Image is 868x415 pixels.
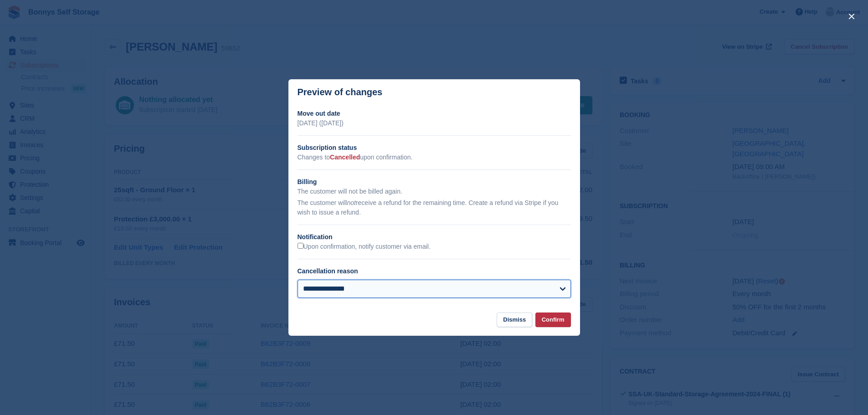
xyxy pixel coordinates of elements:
p: The customer will not be billed again. [298,187,571,196]
input: Upon confirmation, notify customer via email. [298,243,303,249]
span: Cancelled [330,154,360,161]
em: not [347,199,355,206]
label: Cancellation reason [298,267,358,275]
p: Preview of changes [298,87,383,97]
h2: Billing [298,177,571,187]
label: Upon confirmation, notify customer via email. [298,243,431,251]
button: Confirm [535,313,571,328]
h2: Notification [298,232,571,242]
button: close [844,9,859,24]
p: [DATE] ([DATE]) [298,118,571,128]
p: Changes to upon confirmation. [298,153,571,162]
button: Dismiss [497,313,532,328]
p: The customer will receive a refund for the remaining time. Create a refund via Stripe if you wish... [298,198,571,217]
h2: Move out date [298,109,571,118]
h2: Subscription status [298,143,571,153]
